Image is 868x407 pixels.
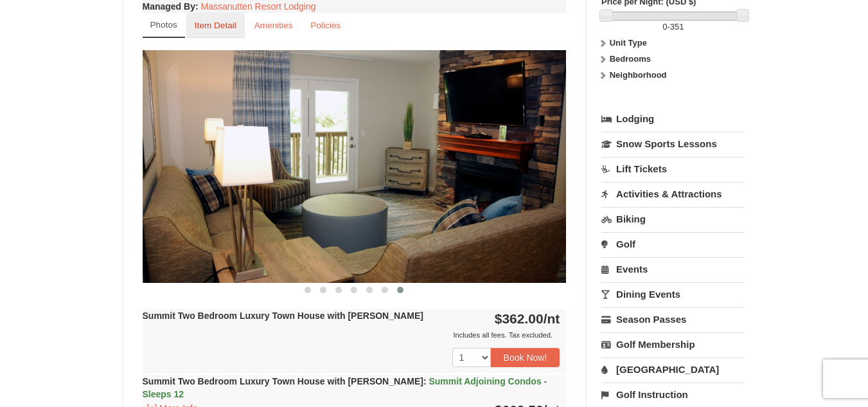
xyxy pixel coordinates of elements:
[610,38,647,48] strong: Unit Type
[601,182,745,206] a: Activities & Attractions
[186,13,245,38] a: Item Detail
[143,50,567,282] img: 18876286-209-a0fa8fad.png
[601,307,745,331] a: Season Passes
[423,376,427,386] span: :
[601,383,745,406] a: Golf Instruction
[601,257,745,281] a: Events
[601,21,745,33] label: -
[143,13,185,38] a: Photos
[143,329,560,341] div: Includes all fees. Tax excluded.
[601,282,745,306] a: Dining Events
[195,21,236,30] small: Item Detail
[662,22,667,32] span: 0
[201,1,316,12] a: Massanutten Resort Lodging
[143,311,423,321] strong: Summit Two Bedroom Luxury Town House with [PERSON_NAME]
[246,13,301,38] a: Amenities
[670,22,684,32] span: 351
[601,107,745,131] a: Lodging
[310,21,341,30] small: Policies
[544,311,560,326] span: /nt
[601,207,745,231] a: Biking
[302,13,349,38] a: Policies
[601,232,745,256] a: Golf
[601,157,745,181] a: Lift Tickets
[491,348,560,367] button: Book Now!
[150,20,177,30] small: Photos
[143,376,547,399] strong: Summit Two Bedroom Luxury Town House with [PERSON_NAME]
[601,357,745,381] a: [GEOGRAPHIC_DATA]
[254,21,293,30] small: Amenities
[495,311,560,326] strong: $362.00
[610,54,651,64] strong: Bedrooms
[601,332,745,356] a: Golf Membership
[143,1,199,12] strong: :
[610,70,667,80] strong: Neighborhood
[601,132,745,156] a: Snow Sports Lessons
[143,1,195,12] span: Managed By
